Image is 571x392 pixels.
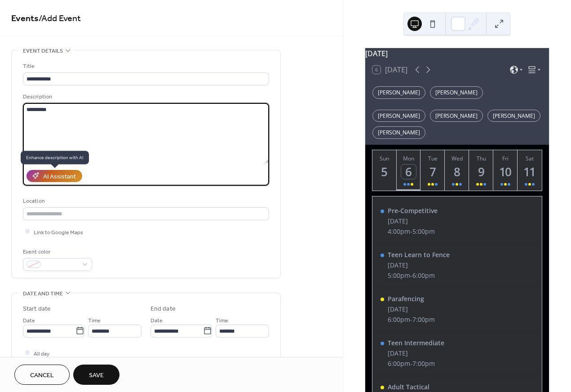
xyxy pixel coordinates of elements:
[216,316,228,325] span: Time
[399,155,418,162] div: Mon
[412,359,435,368] span: 7:00pm
[88,316,101,325] span: Time
[23,62,267,71] div: Title
[372,86,425,99] div: [PERSON_NAME]
[498,165,513,179] div: 10
[372,126,425,139] div: [PERSON_NAME]
[73,365,120,385] button: Save
[472,155,491,162] div: Thu
[425,165,440,179] div: 7
[34,349,49,358] span: All day
[430,110,483,122] div: [PERSON_NAME]
[487,110,540,122] div: [PERSON_NAME]
[410,227,412,236] span: -
[388,271,410,280] span: 5:00pm
[423,155,442,162] div: Tue
[401,165,416,179] div: 6
[23,46,63,56] span: Event details
[23,289,63,298] span: Date and time
[469,150,493,191] button: Thu9
[11,10,39,27] a: Events
[388,217,438,225] div: [DATE]
[39,10,81,27] span: / Add Event
[412,271,435,280] span: 6:00pm
[412,315,435,324] span: 7:00pm
[474,165,489,179] div: 9
[388,227,410,236] span: 4:00pm
[421,150,445,191] button: Tue7
[150,304,176,314] div: End date
[388,261,450,269] div: [DATE]
[27,170,82,182] button: AI Assistant
[375,155,394,162] div: Sun
[493,150,518,191] button: Fri10
[388,250,450,259] div: Teen Learn to Fence
[450,165,465,179] div: 8
[34,227,83,237] span: Link to Google Maps
[410,271,412,280] span: -
[377,165,392,179] div: 5
[23,196,267,206] div: Location
[23,247,90,257] div: Event color
[522,165,537,179] div: 11
[518,150,542,191] button: Sat11
[496,155,515,162] div: Fri
[410,315,412,324] span: -
[89,371,104,380] span: Save
[23,304,51,314] div: Start date
[365,48,549,59] div: [DATE]
[372,110,425,122] div: [PERSON_NAME]
[520,155,539,162] div: Sat
[410,359,412,368] span: -
[388,294,435,303] div: Parafencing
[30,371,54,380] span: Cancel
[150,316,163,325] span: Date
[412,227,435,236] span: 5:00pm
[372,150,397,191] button: Sun5
[43,172,76,181] div: AI Assistant
[21,151,89,165] span: Enhance description with AI
[445,150,469,191] button: Wed8
[14,365,70,385] button: Cancel
[388,206,438,215] div: Pre-Competitive
[388,339,444,347] div: Teen Intermediate
[23,92,267,102] div: Description
[388,359,410,368] span: 6:00pm
[388,315,410,324] span: 6:00pm
[388,305,435,313] div: [DATE]
[397,150,421,191] button: Mon6
[388,349,444,357] div: [DATE]
[388,383,435,391] div: Adult Tactical
[23,316,35,325] span: Date
[430,86,483,99] div: [PERSON_NAME]
[447,155,466,162] div: Wed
